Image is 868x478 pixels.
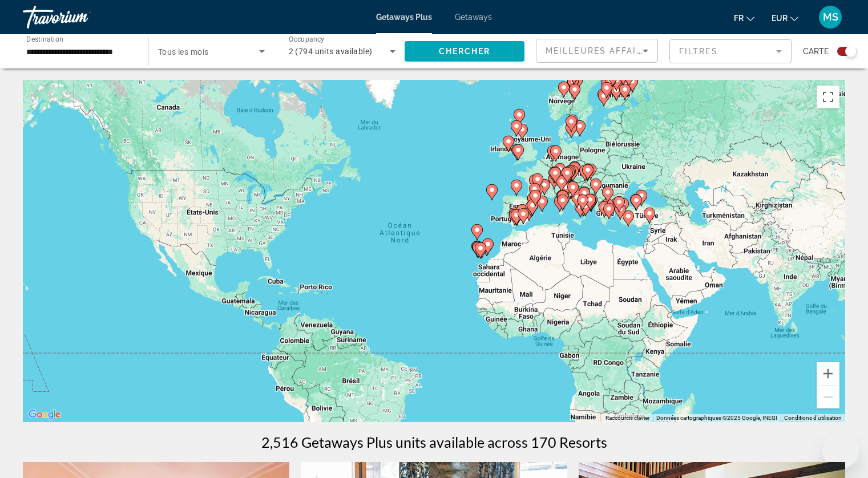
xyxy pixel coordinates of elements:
h1: 2,516 Getaways Plus units available across 170 Resorts [261,434,607,451]
button: Passer en plein écran [817,86,839,108]
button: User Menu [815,5,845,29]
span: Tous les mois [158,47,209,56]
button: Zoom arrière [817,386,839,408]
a: Getaways Plus [376,13,432,22]
button: Change currency [772,10,798,26]
a: Getaways [455,13,492,22]
iframe: Bouton de lancement de la fenêtre de messagerie [822,432,859,469]
mat-select: Sort by [546,44,648,58]
button: Filter [669,39,792,64]
a: Travorium [23,2,137,32]
span: Destination [26,35,63,43]
a: Ouvrir cette zone dans Google Maps (dans une nouvelle fenêtre) [26,407,63,422]
button: Chercher [405,41,524,62]
img: Google [26,407,63,422]
span: fr [734,14,744,23]
span: 2 (794 units available) [289,47,373,56]
button: Zoom avant [817,362,839,385]
span: Données cartographiques ©2025 Google, INEGI [656,415,777,421]
span: Chercher [439,47,491,56]
span: MS [823,11,838,23]
span: Meilleures affaires [546,46,655,55]
button: Raccourcis clavier [605,414,649,422]
span: Occupancy [289,35,325,43]
button: Change language [734,10,754,26]
span: Carte [803,43,829,59]
a: Conditions d'utilisation (s'ouvre dans un nouvel onglet) [784,415,842,421]
span: EUR [772,14,788,23]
